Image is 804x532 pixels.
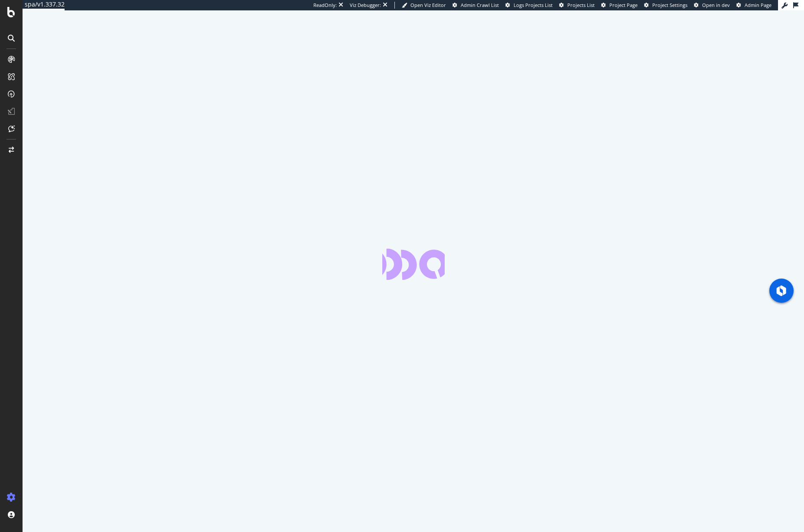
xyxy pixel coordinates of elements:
a: Project Settings [644,2,687,9]
span: Project Settings [652,2,687,8]
span: Logs Projects List [514,2,553,8]
span: Project Page [609,2,638,8]
a: Open in dev [694,2,730,9]
a: Admin Crawl List [452,2,499,9]
div: ReadOnly: [313,2,337,9]
span: Admin Crawl List [461,2,499,8]
a: Projects List [559,2,595,9]
span: Open in dev [702,2,730,8]
div: animation [382,249,445,280]
div: Viz Debugger: [350,2,381,9]
span: Open Viz Editor [410,2,446,8]
a: Project Page [601,2,638,9]
a: Admin Page [736,2,771,9]
span: Projects List [567,2,595,8]
a: Open Viz Editor [402,2,446,9]
span: Admin Page [745,2,771,8]
a: Logs Projects List [505,2,553,9]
